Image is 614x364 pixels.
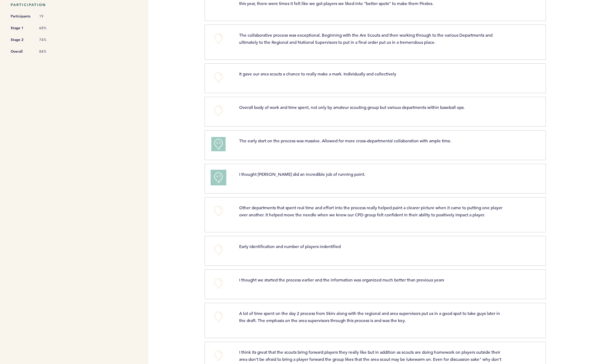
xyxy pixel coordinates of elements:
span: Stage 2 [11,36,32,43]
span: 68% [39,26,61,31]
span: 19 [39,14,61,19]
span: Participants [11,13,32,20]
button: +1 [211,170,226,185]
span: Other departments that spent real time and effort into the process really helped paint a clearer ... [239,205,504,217]
h5: Participation [11,2,138,7]
span: Early identification and number of players indentified [239,243,341,249]
span: Stage 1 [11,25,32,32]
span: A lot of time spent on the day 2 process from Skirv along with the regional and area supervisors ... [239,310,501,323]
span: +1 [216,139,221,147]
span: +1 [216,173,221,180]
span: It gave our area scouts a chance to really make a mark. Individually and collectively [239,71,396,77]
span: Overall [11,48,32,55]
span: Overall body of work and time spent, not only by amateur scouting group but various departments w... [239,104,465,110]
span: I thought we started the process earlier and the information was organized much better than previ... [239,277,444,283]
span: 84% [39,49,61,54]
span: 74% [39,37,61,42]
span: The collaborative process was exceptional. Beginning with the Are Scouts and then working through... [239,32,494,45]
span: I thought [PERSON_NAME] did an incredible job of running point. [239,171,365,177]
button: +1 [211,137,226,151]
span: The early start on the process was massive. Allowed for more cross-departmental collaboration wit... [239,138,452,143]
